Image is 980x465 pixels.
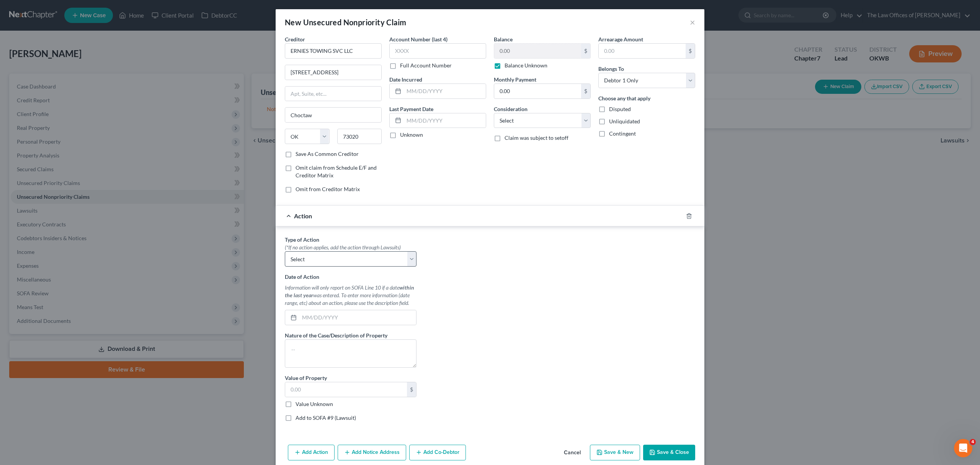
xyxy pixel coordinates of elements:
[337,129,382,144] input: Enter zip...
[285,331,387,339] label: Nature of the Case/Description of Property
[407,382,416,397] div: $
[389,35,448,43] label: Account Number (last 4)
[494,44,581,58] input: 0.00
[296,414,356,422] label: Add to SOFA #9 (Lawsuit)
[409,445,466,461] button: Add Co-Debtor
[389,75,422,84] label: Date Incurred
[609,106,631,112] span: Disputed
[505,134,568,141] span: Claim was subject to setoff
[299,310,416,325] input: MM/DD/YYYY
[494,84,581,98] input: 0.00
[598,94,650,102] label: Choose any that apply
[285,244,416,251] div: (*If no action applies, add the action through Lawsuits)
[494,75,536,84] label: Monthly Payment
[609,130,636,137] span: Contingent
[558,445,587,461] button: Cancel
[581,44,590,58] div: $
[609,118,640,124] span: Unliquidated
[285,17,406,28] div: New Unsecured Nonpriority Claim
[285,108,381,122] input: Enter city...
[598,35,643,43] label: Arrearage Amount
[296,400,333,408] label: Value Unknown
[404,113,486,128] input: MM/DD/YYYY
[400,131,423,139] label: Unknown
[598,65,624,72] span: Belongs To
[389,105,433,113] label: Last Payment Date
[400,62,452,69] label: Full Account Number
[581,84,590,98] div: $
[285,65,381,80] input: Enter address...
[285,87,381,101] input: Apt, Suite, etc...
[686,44,695,58] div: $
[505,62,547,69] label: Balance Unknown
[389,43,486,59] input: XXXX
[643,445,695,461] button: Save & Close
[285,236,319,243] span: Type of Action
[296,164,377,178] span: Omit claim from Schedule E/F and Creditor Matrix
[338,445,406,461] button: Add Notice Address
[285,284,416,307] div: Information will only report on SOFA Line 10 if a date was entered. To enter more information (da...
[494,105,528,113] label: Consideration
[599,44,686,58] input: 0.00
[285,273,319,281] label: Date of Action
[494,35,513,43] label: Balance
[294,212,312,219] span: Action
[690,18,695,27] button: ×
[285,43,382,59] input: Search creditor by name...
[970,439,976,445] span: 4
[288,445,335,461] button: Add Action
[285,374,327,382] label: Value of Property
[285,382,407,397] input: 0.00
[954,439,972,457] iframe: Intercom live chat
[590,445,640,461] button: Save & New
[285,36,305,43] span: Creditor
[296,186,360,192] span: Omit from Creditor Matrix
[404,84,486,98] input: MM/DD/YYYY
[296,150,359,158] label: Save As Common Creditor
